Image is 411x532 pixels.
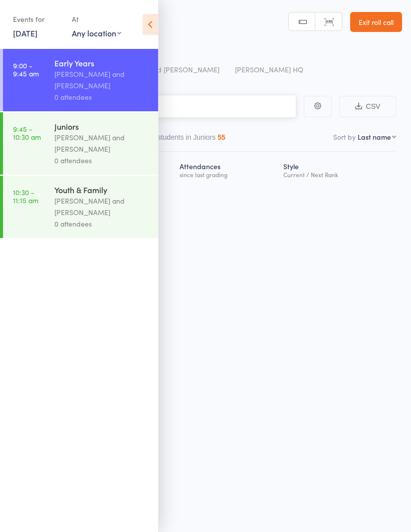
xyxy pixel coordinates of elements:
div: since last grading [180,171,275,178]
div: Atten­dances [176,156,279,183]
div: [PERSON_NAME] and [PERSON_NAME] [54,132,150,155]
button: Other students in Juniors55 [138,128,225,151]
div: Early Years [54,57,150,68]
div: Youth & Family [54,184,150,195]
a: 9:45 -10:30 amJuniors[PERSON_NAME] and [PERSON_NAME]0 attendees [3,112,158,175]
time: 9:00 - 9:45 am [13,61,39,77]
a: 9:00 -9:45 amEarly Years[PERSON_NAME] and [PERSON_NAME]0 attendees [3,49,158,111]
button: CSV [339,96,396,117]
time: 10:30 - 11:15 am [13,188,38,204]
a: [DATE] [13,27,37,38]
div: Last name [358,132,391,142]
div: Juniors [54,121,150,132]
a: 10:30 -11:15 amYouth & Family[PERSON_NAME] and [PERSON_NAME]0 attendees [3,176,158,238]
div: 55 [217,133,225,141]
div: 0 attendees [54,218,150,230]
div: [PERSON_NAME] and [PERSON_NAME] [54,68,150,91]
div: Events for [13,11,62,27]
a: Exit roll call [350,12,402,32]
div: Current / Next Rank [283,171,392,178]
div: At [72,11,121,27]
div: Style [279,156,396,183]
label: Sort by [333,132,356,142]
div: [PERSON_NAME] and [PERSON_NAME] [54,195,150,218]
div: 0 attendees [54,155,150,166]
div: Any location [72,27,121,38]
div: 0 attendees [54,91,150,103]
span: [PERSON_NAME] HQ [235,64,303,74]
time: 9:45 - 10:30 am [13,125,41,141]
